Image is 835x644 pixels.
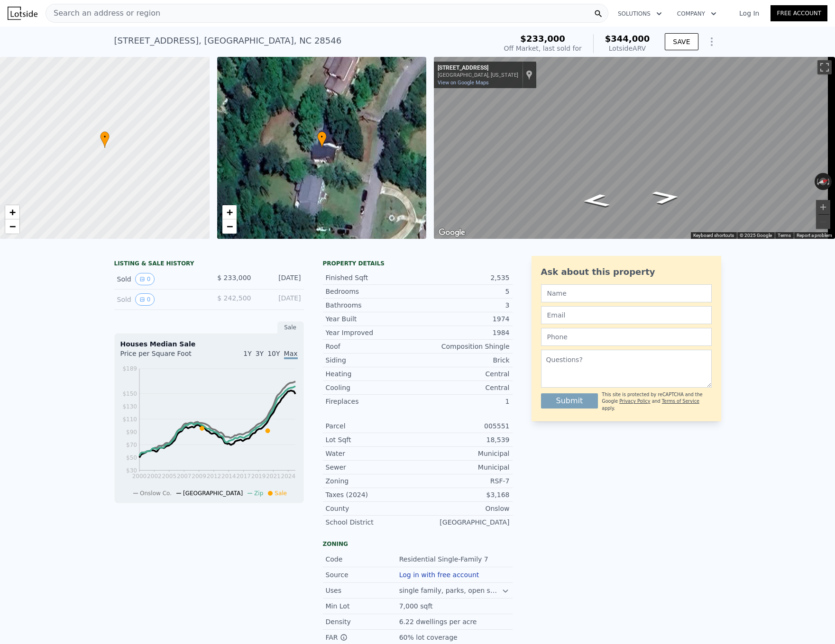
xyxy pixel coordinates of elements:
[326,617,399,626] div: Density
[275,490,287,497] span: Sale
[418,342,510,351] div: Composition Shingle
[100,131,110,148] div: •
[418,435,510,444] div: 18,539
[243,350,251,357] span: 1Y
[114,260,304,269] div: LISTING & SALE HISTORY
[120,349,209,364] div: Price per Square Foot
[217,274,251,281] span: $ 233,000
[541,306,712,324] input: Email
[100,133,110,141] span: •
[436,227,468,239] img: Google
[541,328,712,346] input: Phone
[326,554,399,564] div: Code
[619,399,650,404] a: Privacy Policy
[702,32,721,51] button: Show Options
[326,449,418,458] div: Water
[816,200,830,214] button: Zoom in
[438,64,518,72] div: [STREET_ADDRESS]
[670,5,724,22] button: Company
[778,233,791,238] a: Terms
[326,586,399,595] div: Uses
[570,190,621,210] path: Go South, State Rd 1724
[267,350,280,357] span: 10Y
[418,355,510,365] div: Brick
[436,227,468,239] a: Open this area in Google Maps (opens a new window)
[541,265,712,279] div: Ask about this property
[326,421,418,431] div: Parcel
[114,34,342,47] div: [STREET_ADDRESS] , [GEOGRAPHIC_DATA] , NC 28546
[5,205,19,219] a: Zoom in
[326,355,418,365] div: Siding
[251,473,266,480] tspan: 2019
[122,403,137,410] tspan: $130
[236,473,251,480] tspan: 2017
[418,287,510,296] div: 5
[326,383,418,392] div: Cooling
[326,314,418,324] div: Year Built
[418,449,510,458] div: Municipal
[438,72,518,78] div: [GEOGRAPHIC_DATA], [US_STATE]
[323,540,513,548] div: Zoning
[771,5,827,21] a: Free Account
[434,57,835,239] div: Map
[326,476,418,486] div: Zoning
[326,517,418,527] div: School District
[9,220,16,232] span: −
[526,70,532,80] a: Show location on map
[326,435,418,444] div: Lot Sqft
[662,399,699,404] a: Terms of Service
[326,397,418,406] div: Fireplaces
[326,570,399,580] div: Source
[693,232,734,239] button: Keyboard shortcuts
[122,416,137,423] tspan: $110
[814,175,833,187] button: Reset the view
[226,220,232,232] span: −
[126,442,137,448] tspan: $70
[438,80,489,86] a: View on Google Maps
[135,293,155,306] button: View historical data
[728,9,771,18] a: Log In
[323,260,513,267] div: Property details
[326,287,418,296] div: Bedrooms
[641,187,691,207] path: Go North, State Rd 1724
[399,601,435,611] div: 7,000 sqft
[326,490,418,499] div: Taxes (2024)
[610,5,670,22] button: Solutions
[605,44,650,53] div: Lotside ARV
[399,633,459,642] div: 60% lot coverage
[816,215,830,229] button: Zoom out
[605,34,650,44] span: $344,000
[418,314,510,324] div: 1974
[326,273,418,282] div: Finished Sqft
[399,617,479,626] div: 6.22 dwellings per acre
[326,369,418,379] div: Heating
[504,44,582,53] div: Off Market, last sold for
[122,390,137,397] tspan: $150
[259,293,301,306] div: [DATE]
[259,273,301,285] div: [DATE]
[226,206,232,218] span: +
[602,391,711,412] div: This site is protected by reCAPTCHA and the Google and apply.
[117,273,202,285] div: Sold
[399,554,490,564] div: Residential Single-Family 7
[418,273,510,282] div: 2,535
[418,383,510,392] div: Central
[326,328,418,337] div: Year Improved
[827,173,832,190] button: Rotate clockwise
[797,233,832,238] a: Report a problem
[418,517,510,527] div: [GEOGRAPHIC_DATA]
[317,131,327,148] div: •
[817,60,832,74] button: Toggle fullscreen view
[418,490,510,499] div: $3,168
[162,473,176,480] tspan: 2005
[256,350,264,357] span: 3Y
[5,219,19,234] a: Zoom out
[541,393,598,408] button: Submit
[326,342,418,351] div: Roof
[122,365,137,372] tspan: $189
[222,205,237,219] a: Zoom in
[8,7,37,20] img: Lotside
[418,369,510,379] div: Central
[147,473,162,480] tspan: 2002
[434,57,835,239] div: Street View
